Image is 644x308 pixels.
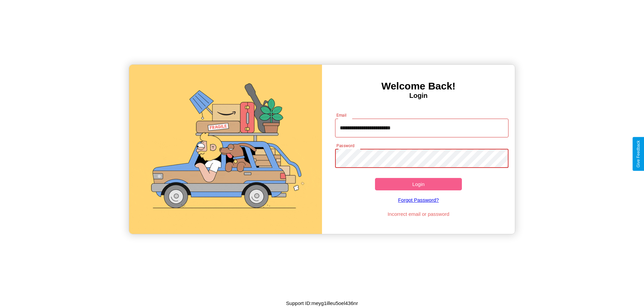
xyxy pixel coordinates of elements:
label: Password [336,143,354,148]
p: Support ID: meyg1illeu5oel436nr [286,299,358,308]
label: Email [336,112,347,118]
p: Incorrect email or password [332,209,505,219]
button: Login [375,178,462,190]
img: gif [129,65,322,234]
h4: Login [322,92,515,100]
div: Give Feedback [636,140,641,168]
h3: Welcome Back! [322,80,515,92]
a: Forgot Password? [332,190,505,209]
